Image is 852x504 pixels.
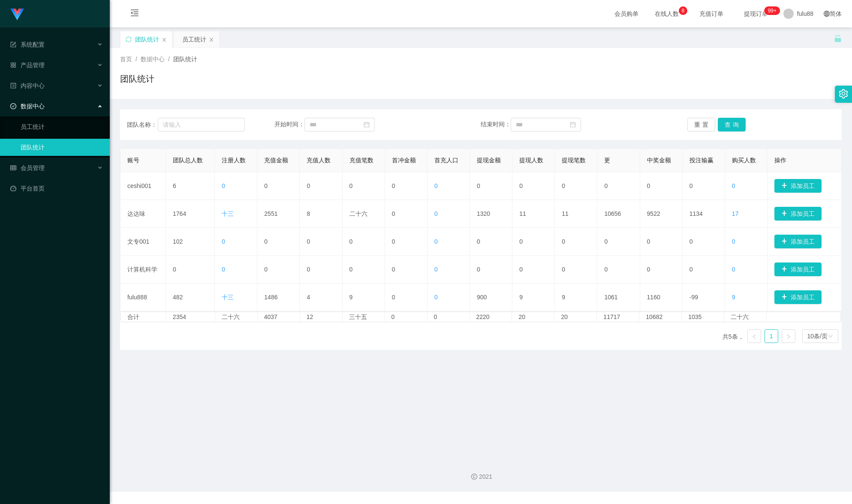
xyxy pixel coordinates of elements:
[614,10,638,17] font: 会员购单
[519,266,523,273] font: 0
[604,182,608,189] font: 0
[561,313,568,320] font: 20
[349,157,373,164] font: 充值笔数
[744,10,768,17] font: 提现订单
[162,37,167,42] i: 图标： 关闭
[519,238,523,245] font: 0
[732,294,735,301] font: 9
[135,36,159,43] font: 团队统计
[471,474,477,480] i: 图标：版权
[349,210,367,217] font: 二十六
[10,42,16,48] i: 图标： 表格
[392,210,395,217] font: 0
[807,333,828,340] font: 10条/页
[307,238,310,245] font: 0
[222,294,234,301] font: 十三
[222,313,240,320] font: 二十六
[127,210,145,217] font: 达达味
[647,157,671,164] font: 中奖金额
[158,118,245,131] input: 请输入
[688,313,701,320] font: 1035
[10,62,16,68] i: 图标: appstore-o
[518,313,525,320] font: 20
[120,0,149,28] i: 图标: 菜单折叠
[21,139,103,156] a: 团队统计
[679,6,687,15] sup: 8
[774,290,822,304] button: 图标: 加号添加员工
[10,103,16,109] i: 图标: 检查-圆圈-o
[307,210,310,217] font: 8
[682,8,685,14] font: 8
[264,182,268,189] font: 0
[562,210,569,217] font: 11
[519,157,543,164] font: 提现人数
[434,266,438,273] font: 0
[689,182,693,189] font: 0
[127,157,139,164] font: 账号
[477,238,480,245] font: 0
[307,294,310,301] font: 4
[689,157,714,164] font: 投注输赢
[349,182,353,189] font: 0
[392,238,395,245] font: 0
[774,235,822,248] button: 图标: 加号添加员工
[10,180,103,197] a: 图标：仪表板平台首页
[434,238,438,245] font: 0
[828,334,833,340] i: 图标： 下
[349,238,353,245] font: 0
[173,210,186,217] font: 1764
[127,238,149,245] font: 文专001
[222,182,225,189] font: 0
[604,157,610,164] font: 更
[647,266,650,273] font: 0
[830,10,842,17] font: 简体
[173,56,197,63] font: 团队统计
[519,182,523,189] font: 0
[182,36,206,43] font: 员工统计
[723,333,744,340] font: 共5条，
[168,56,170,63] font: /
[10,165,16,171] i: 图标： 表格
[477,294,487,301] font: 900
[127,182,151,189] font: ceshi001
[264,294,277,301] font: 1486
[264,313,277,320] font: 4037
[562,294,565,301] font: 9
[731,313,749,320] font: 二十六
[570,122,576,128] i: 图标：日历
[264,238,268,245] font: 0
[21,103,45,110] font: 数据中心
[765,6,780,15] sup: 294
[768,8,777,14] font: 99+
[824,11,830,17] i: 图标: 全球
[839,89,848,98] i: 图标：设置
[604,210,621,217] font: 10656
[689,238,693,245] font: 0
[752,334,757,339] i: 图标： 左
[21,164,45,171] font: 会员管理
[10,9,24,21] img: logo.9652507e.png
[307,313,313,320] font: 12
[392,182,395,189] font: 0
[364,122,370,128] i: 图标：日历
[392,157,416,164] font: 首冲金额
[732,266,735,273] font: 0
[349,313,367,320] font: 三十五
[774,157,786,164] font: 操作
[307,182,310,189] font: 0
[477,266,480,273] font: 0
[834,35,842,42] i: 图标： 解锁
[604,266,608,273] font: 0
[718,118,746,131] button: 查询
[349,266,353,273] font: 0
[604,294,617,301] font: 1061
[264,157,288,164] font: 充值金额
[519,210,526,217] font: 11
[135,56,137,63] font: /
[173,294,183,301] font: 482
[21,118,103,135] a: 员工统计
[732,182,735,189] font: 0
[699,10,723,17] font: 充值订单
[689,294,698,301] font: -99
[732,210,739,217] font: 17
